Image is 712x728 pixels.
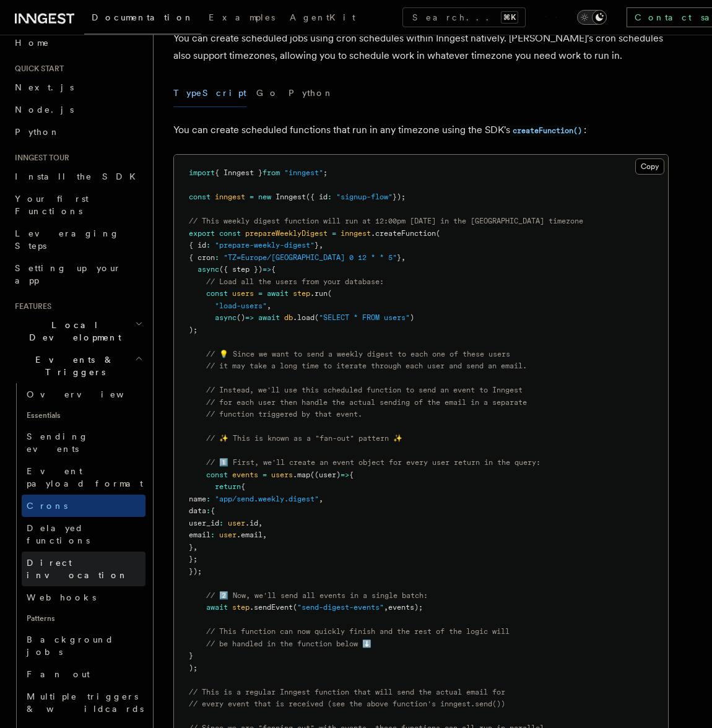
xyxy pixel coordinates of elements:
p: You can create scheduled jobs using cron schedules within Inngest natively. [PERSON_NAME]'s cron ... [173,30,669,64]
span: name [189,495,206,503]
span: inngest [215,193,245,201]
span: .email [237,531,263,539]
button: TypeScript [173,79,246,107]
span: { id [189,241,206,249]
button: Toggle dark mode [577,10,607,25]
span: Overview [27,389,154,399]
span: // be handled in the function below ⬇️ [206,639,371,648]
a: Examples [201,4,282,33]
span: ( [328,289,332,298]
span: Examples [209,12,275,22]
span: // it may take a long time to iterate through each user and send an email. [206,362,527,370]
span: user [228,519,245,527]
span: // Load all the users from your database: [206,277,384,286]
span: async [215,313,237,322]
span: }); [393,193,406,201]
span: await [267,289,289,298]
span: Documentation [92,12,194,22]
span: : [206,495,211,503]
span: , [193,543,198,552]
span: // This function can now quickly finish and the rest of the logic will [206,627,510,636]
span: "signup-flow" [336,193,393,201]
a: Home [10,32,145,54]
span: ; [323,168,328,177]
span: ( [293,603,297,612]
span: Delayed functions [27,523,90,545]
span: const [206,470,228,479]
span: Background jobs [27,635,114,657]
span: => [263,265,271,274]
span: "inngest" [284,168,323,177]
a: Sending events [22,425,145,460]
span: // 1️⃣ First, we'll create an event object for every user return in the query: [206,458,541,467]
span: "load-users" [215,301,267,310]
span: Direct invocation [27,558,128,580]
span: "app/send.weekly.digest" [215,495,319,503]
span: }; [189,555,198,563]
span: events); [388,603,423,612]
span: Features [10,301,51,311]
span: .id [245,519,258,527]
span: , [258,519,263,527]
span: "prepare-weekly-digest" [215,241,315,249]
span: AgentKit [290,12,355,22]
span: Sending events [27,431,89,454]
button: Local Development [10,314,145,349]
span: Essentials [22,405,145,425]
span: } [397,253,401,262]
button: Events & Triggers [10,349,145,383]
span: // for each user then handle the actual sending of the email in a separate [206,398,527,407]
span: ({ id [306,193,328,201]
span: { Inngest } [215,168,263,177]
span: : [219,519,224,527]
span: Next.js [15,82,74,92]
a: Leveraging Steps [10,222,145,257]
span: ({ step }) [219,265,263,274]
span: Fan out [27,669,90,679]
a: Next.js [10,76,145,98]
span: events [232,470,258,479]
a: AgentKit [282,4,363,33]
button: Python [289,79,334,107]
span: Patterns [22,609,145,628]
span: "TZ=Europe/[GEOGRAPHIC_DATA] 0 12 * * 5" [224,253,397,262]
span: , [267,301,271,310]
span: Inngest [276,193,306,201]
span: = [258,289,263,298]
a: Event payload format [22,460,145,495]
span: Events & Triggers [10,353,135,378]
span: const [206,289,228,298]
span: export [189,229,215,238]
span: , [319,241,323,249]
span: Install the SDK [15,171,143,181]
span: }); [189,567,202,576]
span: : [206,241,211,249]
span: // 💡 Since we want to send a weekly digest to each one of these users [206,350,510,358]
span: : [215,253,219,262]
span: Python [15,127,60,137]
a: Node.js [10,98,145,121]
span: , [401,253,406,262]
span: db [284,313,293,322]
span: // ✨ This is known as a "fan-out" pattern ✨ [206,434,402,443]
span: step [293,289,310,298]
span: ( [436,229,440,238]
a: Python [10,121,145,143]
span: ); [189,326,198,334]
a: Fan out [22,663,145,685]
span: = [250,193,254,201]
span: ) [410,313,414,322]
span: () [237,313,245,322]
span: Node.js [15,105,74,115]
span: , [384,603,388,612]
span: new [258,193,271,201]
span: { [211,506,215,515]
button: Search...⌘K [402,7,526,27]
a: Crons [22,495,145,517]
span: // Instead, we'll use this scheduled function to send an event to Inngest [206,386,523,394]
span: .map [293,470,310,479]
span: { cron [189,253,215,262]
a: Multiple triggers & wildcards [22,685,145,720]
span: "send-digest-events" [297,603,384,612]
span: return [215,482,241,491]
